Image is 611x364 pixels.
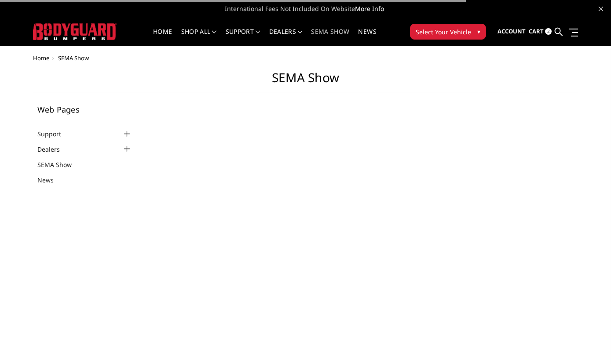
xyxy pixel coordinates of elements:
span: SEMA Show [58,54,89,62]
a: More Info [355,4,384,13]
a: Support [226,29,260,46]
span: ▾ [477,27,480,36]
span: Select Your Vehicle [416,27,471,36]
a: Dealers [269,29,303,46]
a: News [37,175,65,185]
img: BODYGUARD BUMPERS [33,23,117,40]
span: Account [498,27,526,35]
a: shop all [181,29,217,46]
button: Select Your Vehicle [410,24,486,40]
a: SEMA Show [311,29,349,46]
span: Cart [529,27,544,35]
span: 2 [545,28,552,35]
h1: SEMA Show [33,70,578,92]
a: Support [37,129,72,138]
a: News [358,29,376,46]
a: SEMA Show [37,160,83,169]
a: Home [33,54,49,62]
h5: Web Pages [37,106,132,113]
a: Home [153,29,172,46]
a: Account [498,20,526,44]
a: Dealers [37,145,71,154]
a: Cart 2 [529,20,552,44]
